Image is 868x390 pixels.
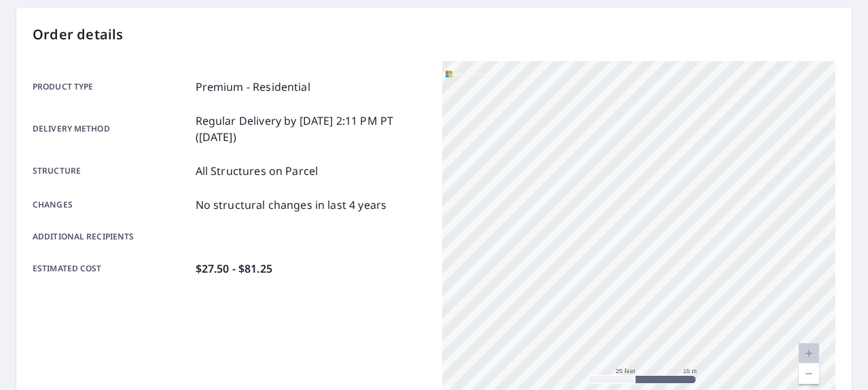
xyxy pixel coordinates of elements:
p: Product type [33,79,190,95]
p: Order details [33,24,835,45]
p: Delivery method [33,113,190,145]
p: Structure [33,163,190,179]
p: All Structures on Parcel [196,163,319,179]
p: Additional recipients [33,231,190,243]
p: Regular Delivery by [DATE] 2:11 PM PT ([DATE]) [196,113,426,145]
p: $27.50 - $81.25 [196,260,272,277]
p: Changes [33,197,190,213]
p: Premium - Residential [196,79,310,95]
p: No structural changes in last 4 years [196,197,387,213]
a: Current Level 20, Zoom Out [799,364,819,384]
a: Current Level 20, Zoom In Disabled [799,343,819,364]
p: Estimated cost [33,260,190,277]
